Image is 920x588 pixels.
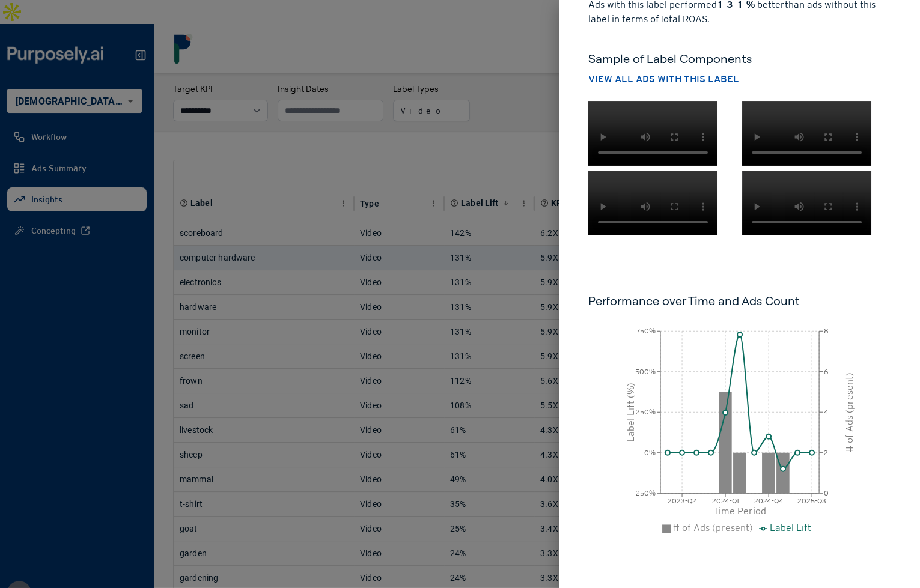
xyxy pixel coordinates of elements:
[824,327,829,335] tspan: 8
[754,497,784,505] tspan: 2024-Q4
[824,408,829,416] tspan: 4
[844,372,855,452] tspan: # of Ads (present)
[636,408,656,416] tspan: 250%
[625,383,636,442] tspan: Label Lift (%)
[673,522,753,533] span: # of Ads (present)
[588,292,891,309] h6: Performance over Time and Ads Count
[634,489,656,497] tspan: -250%
[824,449,828,457] tspan: 2
[636,327,656,335] tspan: 750%
[824,368,828,376] tspan: 6
[712,497,739,505] tspan: 2024-Q1
[770,522,811,533] span: Label Lift
[713,505,766,517] tspan: Time Period
[824,489,829,497] tspan: 0
[635,368,656,376] tspan: 500%
[668,497,696,505] tspan: 2023-Q2
[588,50,891,67] h5: Sample of Label Components
[588,72,739,86] button: View all ads with this label
[797,497,826,505] tspan: 2025-Q3
[644,449,656,457] tspan: 0%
